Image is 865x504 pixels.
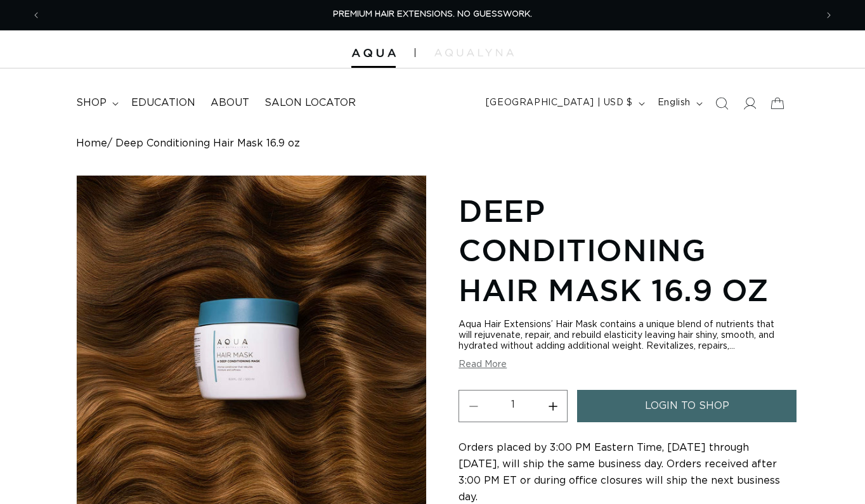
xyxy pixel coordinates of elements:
[68,89,124,117] summary: shop
[76,96,107,110] span: shop
[459,320,789,352] div: Aqua Hair Extensions’ Hair Mask contains a unique blend of nutrients that will rejuvenate, repair...
[459,443,780,502] span: Orders placed by 3:00 PM Eastern Time, [DATE] through [DATE], will ship the same business day. Or...
[650,91,708,115] button: English
[115,138,300,150] span: Deep Conditioning Hair Mask 16.9 oz
[333,10,532,18] span: PREMIUM HAIR EXTENSIONS. NO GUESSWORK.
[264,96,356,110] span: Salon Locator
[203,89,257,117] a: About
[658,96,691,110] span: English
[22,3,50,27] button: Previous announcement
[577,390,797,422] a: login to shop
[486,96,633,110] span: [GEOGRAPHIC_DATA] | USD $
[76,138,107,150] a: Home
[76,138,789,150] nav: breadcrumbs
[257,89,363,117] a: Salon Locator
[478,91,650,115] button: [GEOGRAPHIC_DATA] | USD $
[351,49,396,58] img: Aqua Hair Extensions
[131,96,195,110] span: Education
[708,89,736,117] summary: Search
[815,3,843,27] button: Next announcement
[459,359,507,370] button: Read More
[434,49,514,56] img: aqualyna.com
[124,89,203,117] a: Education
[645,390,729,422] span: login to shop
[459,191,789,309] h1: Deep Conditioning Hair Mask 16.9 oz
[211,96,249,110] span: About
